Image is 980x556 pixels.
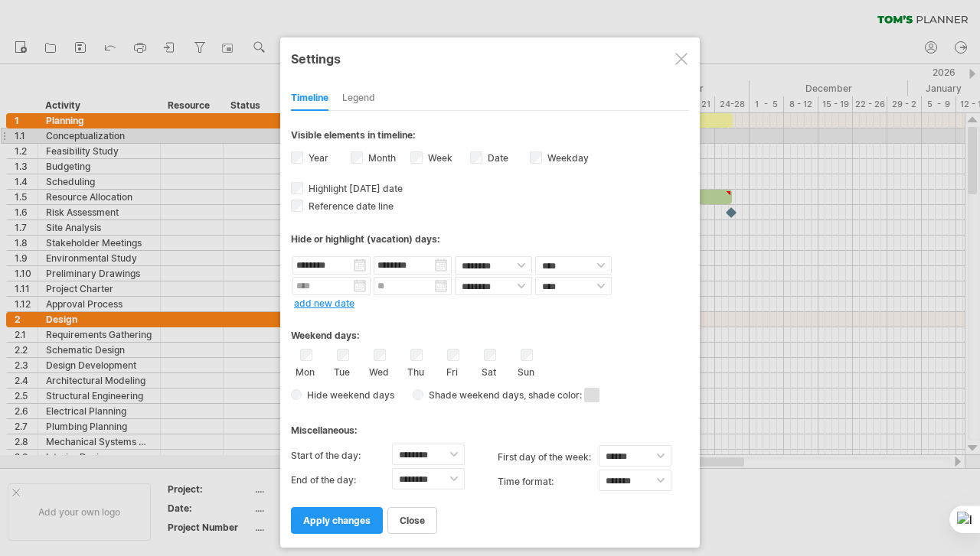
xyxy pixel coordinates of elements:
span: , shade color: [524,386,599,405]
label: Wed [369,363,388,378]
div: Timeline [291,86,328,111]
label: Week [425,152,452,164]
span: apply changes [303,515,371,526]
span: Highlight [DATE] date [305,183,403,194]
div: Legend [342,86,375,111]
span: click here to change the shade color [584,388,599,402]
label: Month [365,152,396,164]
label: Sat [479,363,498,378]
span: Reference date line [305,200,394,212]
div: Weekend days: [291,315,689,345]
label: Thu [406,363,425,378]
div: Settings [291,44,689,72]
label: End of the day: [291,468,392,493]
span: close [400,515,425,526]
a: add new date [294,298,354,309]
label: Tue [332,363,351,378]
div: Miscellaneous: [291,410,689,440]
label: Mon [296,363,315,378]
span: Hide weekend days [302,389,394,401]
a: apply changes [291,507,383,534]
span: Shade weekend days [423,389,524,401]
a: close [387,507,437,534]
label: first day of the week: [498,445,599,470]
label: Sun [516,363,535,378]
div: Visible elements in timeline: [291,129,689,145]
label: Date [485,152,508,164]
div: Hide or highlight (vacation) days: [291,233,689,245]
label: Year [305,152,328,164]
label: Weekday [544,152,589,164]
label: Start of the day: [291,444,392,468]
label: Time format: [498,470,599,494]
label: Fri [443,363,462,378]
